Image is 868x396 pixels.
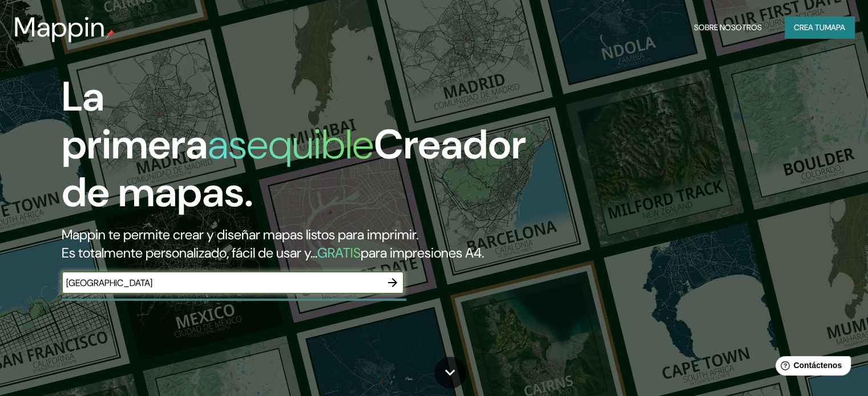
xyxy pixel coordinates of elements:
[62,70,208,171] font: La primera
[689,17,766,38] button: Sobre nosotros
[14,9,106,45] font: Mappin
[62,226,418,243] font: Mappin te permite crear y diseñar mapas listos para imprimir.
[317,244,361,262] font: GRATIS
[794,22,825,32] font: Crea tu
[208,118,374,171] font: asequible
[825,22,845,32] font: mapa
[106,30,115,39] img: pin de mapeo
[361,244,484,262] font: para impresiones A4.
[62,276,381,289] input: Elige tu lugar favorito
[785,17,854,38] button: Crea tumapa
[62,118,526,219] font: Creador de mapas.
[766,352,855,383] iframe: Lanzador de widgets de ayuda
[694,22,762,32] font: Sobre nosotros
[62,244,317,262] font: Es totalmente personalizado, fácil de usar y...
